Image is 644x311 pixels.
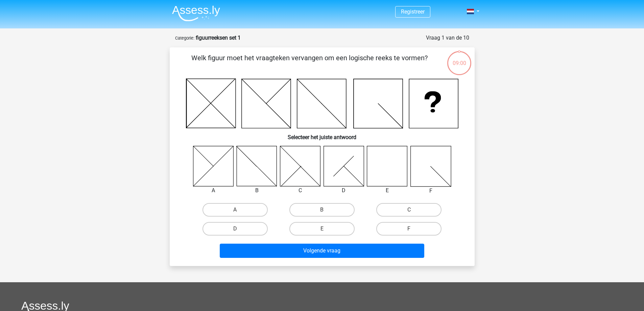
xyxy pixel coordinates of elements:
[231,186,282,195] div: B
[172,5,220,21] img: Assessly
[181,53,438,73] p: Welk figuur moet het vraagteken vervangen om een logische reeks te vormen?
[181,129,464,140] h6: Selecteer het juiste antwoord
[376,203,442,217] label: C
[362,186,413,195] div: E
[401,8,425,15] a: Registreer
[289,203,355,217] label: B
[188,186,239,195] div: A
[202,203,268,217] label: A
[426,34,469,42] div: Vraag 1 van de 10
[447,50,472,67] div: 09:00
[202,222,268,236] label: D
[318,186,369,195] div: D
[376,222,442,236] label: F
[175,36,194,41] small: Categorie:
[275,186,326,195] div: C
[405,187,456,195] div: F
[220,244,424,258] button: Volgende vraag
[289,222,355,236] label: E
[196,35,241,41] strong: figuurreeksen set 1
